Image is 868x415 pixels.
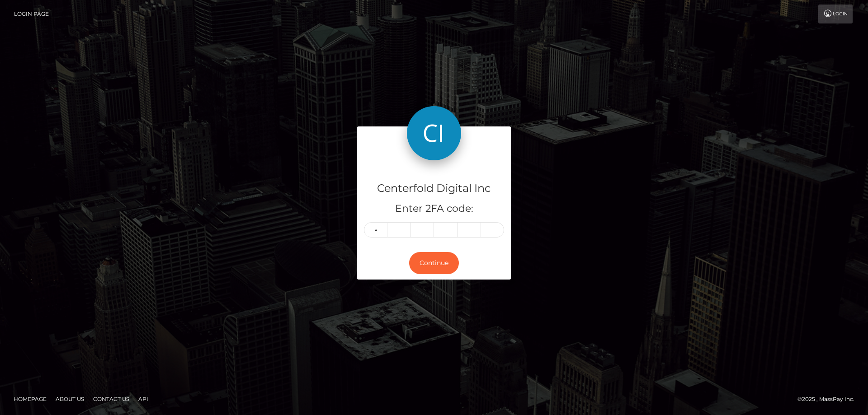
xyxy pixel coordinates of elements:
[364,181,504,196] h4: Centerfold Digital Inc
[407,106,461,160] img: Centerfold Digital Inc
[10,392,50,406] a: Homepage
[409,252,459,274] button: Continue
[135,392,152,406] a: API
[52,392,88,406] a: About Us
[90,392,133,406] a: Contact Us
[797,394,861,404] div: © 2025 , MassPay Inc.
[364,202,504,216] h5: Enter 2FA code:
[818,5,853,23] a: Login
[14,5,49,23] a: Login Page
